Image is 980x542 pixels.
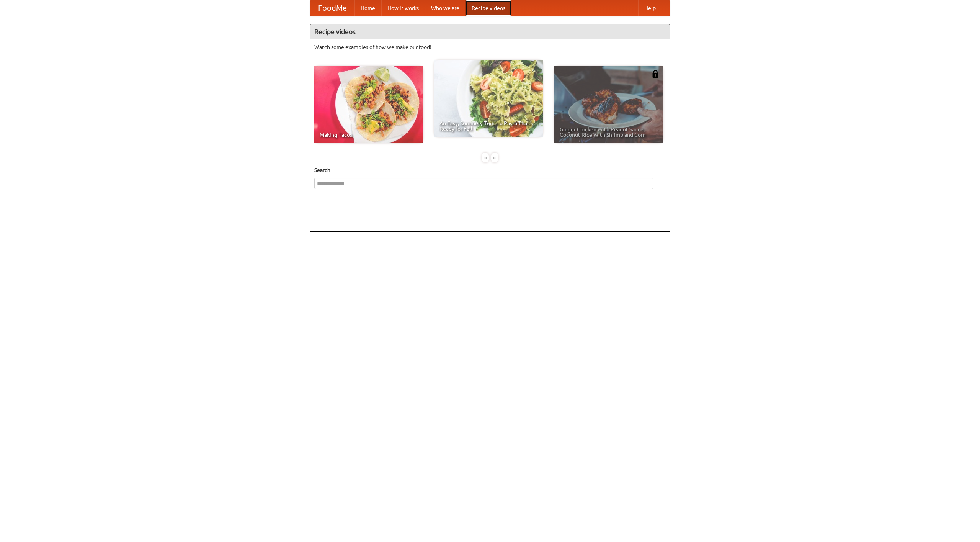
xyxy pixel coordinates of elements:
a: Making Tacos [314,66,423,143]
span: An Easy, Summery Tomato Pasta That's Ready for Fall [439,121,537,131]
img: 483408.png [652,70,659,78]
a: An Easy, Summery Tomato Pasta That's Ready for Fall [434,60,543,137]
a: Who we are [425,0,465,16]
a: How it works [381,0,425,16]
div: « [482,153,489,162]
h5: Search [314,166,666,174]
div: » [491,153,498,162]
a: Help [638,0,662,16]
a: FoodMe [310,0,354,16]
a: Home [354,0,381,16]
p: Watch some examples of how we make our food! [314,43,666,51]
h4: Recipe videos [310,24,670,39]
a: Recipe videos [465,0,511,16]
span: Making Tacos [320,132,418,138]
